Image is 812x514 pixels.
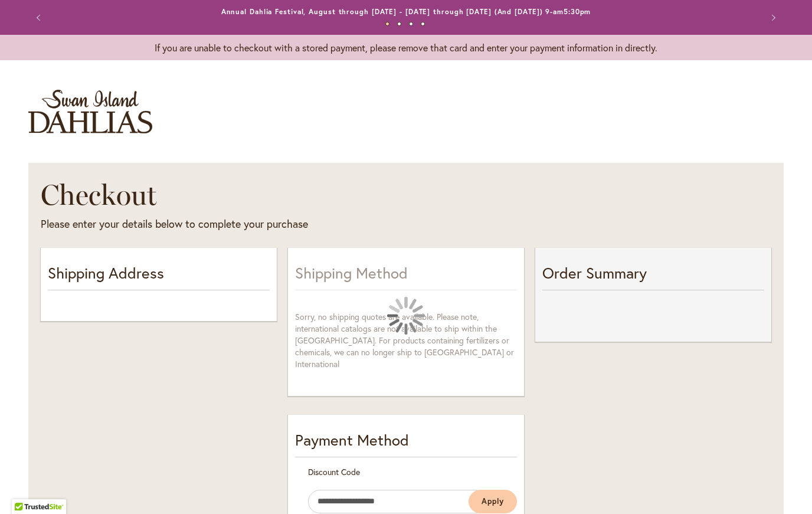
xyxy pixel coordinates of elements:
[482,496,504,506] span: Apply
[28,41,784,54] p: If you are unable to checkout with a stored payment, please remove that card and enter your payme...
[48,262,270,290] p: Shipping Address
[397,22,401,26] button: 2 of 4
[41,177,559,212] h1: Checkout
[385,22,389,26] button: 1 of 4
[387,297,425,335] img: Loading...
[41,217,559,232] div: Please enter your details below to complete your purchase
[760,6,784,30] button: Next
[221,7,591,16] a: Annual Dahlia Festival, August through [DATE] - [DATE] through [DATE] (And [DATE]) 9-am5:30pm
[28,6,52,30] button: Previous
[421,22,425,26] button: 4 of 4
[542,262,764,290] p: Order Summary
[28,90,152,133] a: store logo
[469,490,517,513] button: Apply
[308,466,360,477] span: Discount Code
[9,472,42,505] iframe: Launch Accessibility Center
[409,22,413,26] button: 3 of 4
[295,429,517,457] div: Payment Method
